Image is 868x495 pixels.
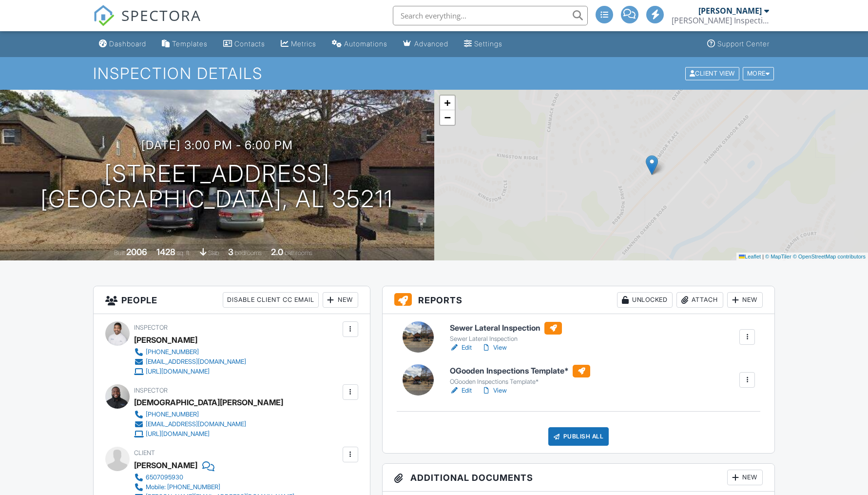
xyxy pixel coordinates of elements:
[134,419,275,429] a: [EMAIL_ADDRESS][DOMAIN_NAME]
[134,458,197,473] div: [PERSON_NAME]
[134,473,294,482] a: 6507095930
[450,386,472,396] a: Edit
[444,97,450,109] span: +
[228,247,233,257] div: 3
[134,449,155,456] span: Client
[219,35,269,53] a: Contacts
[146,358,246,366] div: [EMAIL_ADDRESS][DOMAIN_NAME]
[460,35,506,53] a: Settings
[134,333,197,347] div: [PERSON_NAME]
[482,343,507,353] a: View
[134,482,294,492] a: Mobile: [PHONE_NUMBER]
[234,40,265,48] div: Contacts
[717,40,770,48] div: Support Center
[134,387,168,394] span: Inspector
[450,378,590,386] div: OGooden Inspections Template*
[328,35,391,53] a: Automations (Advanced)
[685,67,739,80] div: Client View
[271,247,283,257] div: 2.0
[440,96,455,110] a: Zoom in
[146,368,210,376] div: [URL][DOMAIN_NAME]
[141,139,293,152] h3: [DATE] 3:00 pm - 6:00 pm
[323,292,358,308] div: New
[114,249,125,257] span: Built
[134,367,246,376] a: [URL][DOMAIN_NAME]
[698,6,762,16] div: [PERSON_NAME]
[450,335,562,343] div: Sewer Lateral Inspection
[482,386,507,396] a: View
[223,292,319,308] div: Disable Client CC Email
[344,40,387,48] div: Automations
[727,292,763,308] div: New
[450,322,562,335] h6: Sewer Lateral Inspection
[93,65,775,82] h1: Inspection Details
[399,35,452,53] a: Advanced
[134,429,275,439] a: [URL][DOMAIN_NAME]
[474,40,502,48] div: Settings
[548,427,609,446] div: Publish All
[156,247,175,257] div: 1428
[109,40,146,48] div: Dashboard
[793,254,866,259] a: © OpenStreetMap contributors
[617,292,673,308] div: Unlocked
[134,347,246,357] a: [PHONE_NUMBER]
[383,286,775,314] h3: Reports
[40,161,393,213] h1: [STREET_ADDRESS] [GEOGRAPHIC_DATA], AL 35211
[134,395,283,410] div: [DEMOGRAPHIC_DATA][PERSON_NAME]
[450,322,562,343] a: Sewer Lateral Inspection Sewer Lateral Inspection
[134,357,246,367] a: [EMAIL_ADDRESS][DOMAIN_NAME]
[450,365,590,386] a: OGooden Inspections Template* OGooden Inspections Template*
[727,470,763,485] div: New
[762,254,764,259] span: |
[450,343,472,353] a: Edit
[444,111,450,123] span: −
[672,16,769,25] div: Gooden Inspection Services
[146,420,246,428] div: [EMAIL_ADDRESS][DOMAIN_NAME]
[703,35,773,53] a: Support Center
[684,69,742,77] a: Client View
[285,249,312,257] span: bathrooms
[126,247,147,257] div: 2006
[235,249,262,257] span: bedrooms
[121,5,201,25] span: SPECTORA
[277,35,320,53] a: Metrics
[94,286,370,314] h3: People
[450,365,590,377] h6: OGooden Inspections Template*
[172,40,208,48] div: Templates
[676,292,723,308] div: Attach
[146,483,220,491] div: Mobile: [PHONE_NUMBER]
[146,348,199,356] div: [PHONE_NUMBER]
[95,35,150,53] a: Dashboard
[134,324,168,331] span: Inspector
[743,67,774,80] div: More
[134,410,275,419] a: [PHONE_NUMBER]
[440,110,455,125] a: Zoom out
[414,40,448,48] div: Advanced
[208,249,219,257] span: Slab
[146,474,183,481] div: 6507095930
[146,411,199,418] div: [PHONE_NUMBER]
[291,40,316,48] div: Metrics
[93,5,115,26] img: The Best Home Inspection Software - Spectora
[646,155,658,175] img: Marker
[383,464,775,492] h3: Additional Documents
[765,254,791,259] a: © MapTiler
[93,13,201,34] a: SPECTORA
[146,430,210,438] div: [URL][DOMAIN_NAME]
[158,35,212,53] a: Templates
[393,6,588,25] input: Search everything...
[739,254,761,259] a: Leaflet
[177,249,191,257] span: sq. ft.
